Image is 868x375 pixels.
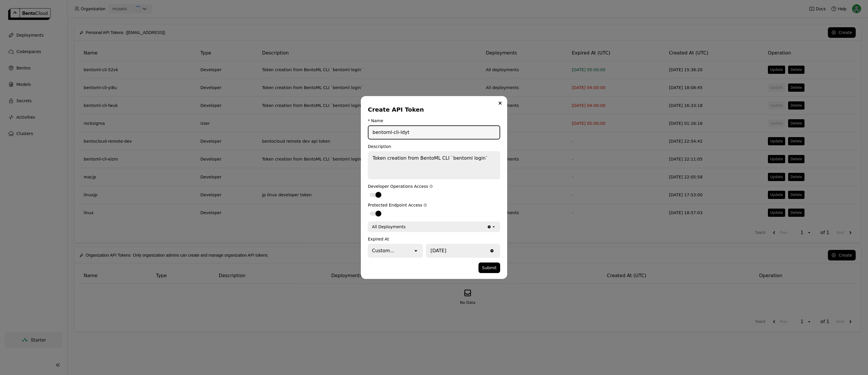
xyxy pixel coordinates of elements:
[368,184,500,189] div: Developer Operations Access
[368,203,500,207] div: Protected Endpoint Access
[491,224,496,229] svg: open
[371,118,383,123] div: Name
[426,244,488,257] input: Select a date.
[368,144,500,149] div: Description
[478,262,500,273] button: Submit
[497,100,504,107] button: Close
[368,105,498,114] div: Create API Token
[361,96,507,279] div: dialog
[490,248,494,253] svg: Clear value
[368,237,500,241] div: Expired At
[413,248,419,254] svg: open
[487,225,491,229] svg: Clear value
[368,152,500,179] textarea: Token creation from BentoML CLI `bentoml login`
[372,247,394,254] div: Custom...
[372,224,406,230] div: All Deployments
[406,224,407,230] input: Selected All Deployments.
